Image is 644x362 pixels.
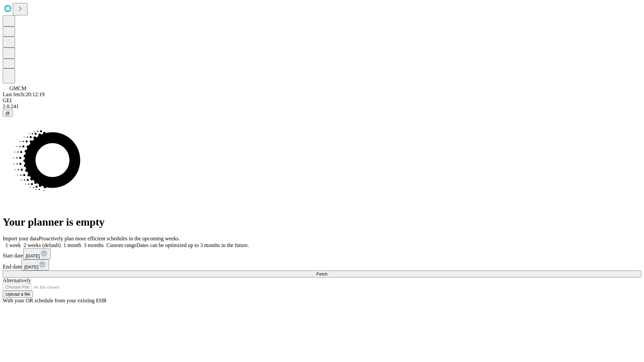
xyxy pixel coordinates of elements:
[3,216,641,228] h1: Your planner is empty
[3,110,13,117] button: @
[24,264,38,269] span: [DATE]
[39,236,180,241] span: Proactively plan more efficient schedules in the upcoming weeks.
[106,242,136,248] span: Custom range
[23,242,61,248] span: 2 weeks (default)
[137,242,249,248] span: Dates can be optimized up to 3 months in the future.
[3,259,641,270] div: End date
[316,271,327,277] span: Fetch
[3,291,33,298] button: Upload a file
[21,259,49,270] button: [DATE]
[84,242,104,248] span: 3 months
[3,236,39,241] span: Import your data
[3,270,641,278] button: Fetch
[3,248,641,259] div: Start date
[3,92,45,97] span: Last fetch: 20:12:19
[3,298,107,303] span: With your OR schedule from your existing EHR
[3,104,641,110] div: 2.0.241
[5,242,21,248] span: 1 week
[63,242,81,248] span: 1 month
[23,248,51,259] button: [DATE]
[9,85,26,91] span: GMCM
[26,253,40,258] span: [DATE]
[3,278,31,283] span: Alternatively
[3,98,641,104] div: GEI
[5,111,10,116] span: @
